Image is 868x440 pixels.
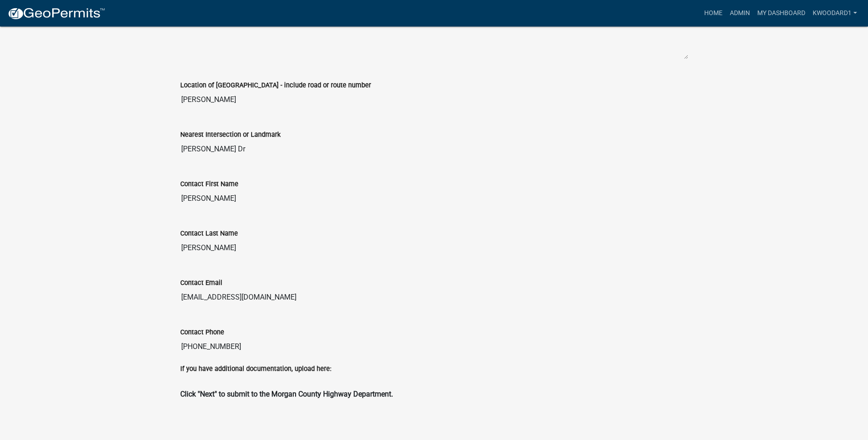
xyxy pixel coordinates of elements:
label: Contact Email [180,280,222,286]
label: If you have additional documentation, upload here: [180,366,331,372]
a: My Dashboard [754,5,809,22]
a: Home [701,5,726,22]
label: Contact Last Name [180,231,238,237]
a: Admin [726,5,754,22]
label: Contact Phone [180,329,224,336]
label: Location of [GEOGRAPHIC_DATA] - include road or route number [180,82,371,89]
label: Contact First Name [180,181,238,188]
label: Nearest Intersection or Landmark [180,132,280,138]
a: kwoodard1 [809,5,861,22]
strong: Click "Next" to submit to the Morgan County Highway Department. [180,390,393,398]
